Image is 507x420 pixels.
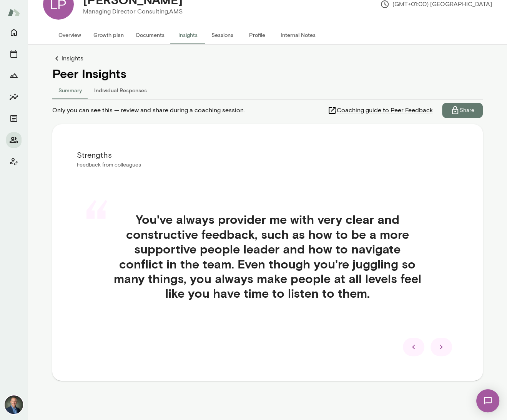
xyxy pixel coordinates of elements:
button: Insights [171,26,205,44]
button: Insights [6,89,22,105]
img: Mento [8,5,20,20]
button: Home [6,25,22,40]
img: Michael Alden [5,395,23,414]
div: “ [83,203,110,257]
div: responses-tab [52,81,483,99]
button: Documents [130,26,171,44]
button: Client app [6,154,22,169]
button: Growth Plan [6,68,22,83]
button: Summary [52,81,88,99]
h4: Peer Insights [52,66,483,81]
p: Share [460,107,474,114]
button: Growth plan [87,26,130,44]
button: Members [6,132,22,148]
p: Feedback from colleagues [77,161,458,169]
button: Internal Notes [274,26,322,44]
a: Insights [52,54,483,63]
button: Documents [6,111,22,126]
p: Managing Director Consulting, AMS [83,7,183,16]
span: Only you can see this — review and share during a coaching session. [52,106,245,115]
button: Share [442,103,483,118]
h6: Strengths [77,149,458,161]
button: Individual Responses [88,81,153,99]
button: Profile [240,26,274,44]
button: Sessions [205,26,240,44]
h4: You've always provider me with very clear and constructive feedback, such as how to be a more sup... [95,212,440,300]
button: Sessions [6,46,22,62]
button: Overview [52,26,87,44]
span: Coaching guide to Peer Feedback [337,106,433,115]
a: Coaching guide to Peer Feedback [327,103,442,118]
